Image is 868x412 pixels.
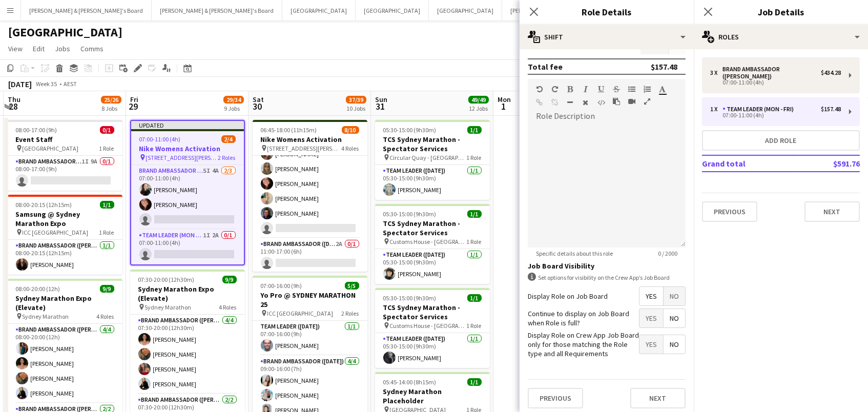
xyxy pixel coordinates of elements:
button: Paste as plain text [613,97,620,106]
app-card-role: Team Leader ([DATE])1/105:30-15:00 (9h30m)[PERSON_NAME] [375,333,490,368]
button: [GEOGRAPHIC_DATA] [429,1,502,20]
span: Customs House - [GEOGRAPHIC_DATA] [390,238,467,245]
div: 1 x [710,106,722,113]
label: Display Role on Job Board [528,292,608,301]
app-card-role: Brand Ambassador ([PERSON_NAME])4/408:00-20:00 (12h)[PERSON_NAME][PERSON_NAME][PERSON_NAME][PERSO... [8,324,122,403]
div: 10 Jobs [346,105,366,112]
button: Next [804,201,860,222]
div: 07:00-11:00 (4h) [710,113,841,118]
app-card-role: Brand Ambassador ([PERSON_NAME])1I9A0/108:00-17:00 (9h) [8,156,122,191]
a: View [4,42,27,55]
button: Previous [702,201,757,222]
h3: TCS Sydney Marathon - Spectator Services [375,219,490,237]
span: ICC [GEOGRAPHIC_DATA] [267,310,334,317]
span: 49/49 [468,96,489,104]
button: Redo [551,85,559,93]
span: Thu [8,95,20,104]
button: [PERSON_NAME] & [PERSON_NAME]'s Board [152,1,282,20]
span: 1/1 [100,201,114,209]
span: Specific details about this role [528,250,621,257]
span: 37/39 [346,96,366,104]
app-job-card: 08:00-17:00 (9h)0/1Event Staff [GEOGRAPHIC_DATA]1 RoleBrand Ambassador ([PERSON_NAME])1I9A0/108:0... [8,120,122,191]
span: Sydney Marathon [23,313,69,320]
app-job-card: 05:30-15:00 (9h30m)1/1TCS Sydney Marathon - Spectator Services Customs House - [GEOGRAPHIC_DATA]1... [375,204,490,284]
h3: Sydney Marathon Expo (Elevate) [8,294,122,312]
button: Undo [536,85,543,93]
span: 4 Roles [342,145,359,152]
span: Comms [80,44,104,53]
div: 12 Jobs [469,105,488,112]
span: Yes [639,335,663,354]
h3: Nike Womens Activation [253,135,367,144]
span: 2 Roles [218,154,236,161]
div: 08:00-20:15 (12h15m)1/1Samsung @ Sydney Marathon Expo ICC [GEOGRAPHIC_DATA]1 RoleBrand Ambassador... [8,195,122,275]
app-job-card: Updated07:00-11:00 (4h)2/4Nike Womens Activation [STREET_ADDRESS][PERSON_NAME]2 RolesBrand Ambass... [130,120,245,265]
span: Yes [639,287,663,305]
div: Total fee [528,61,563,72]
button: Strikethrough [613,85,620,93]
td: $591.76 [799,155,860,172]
span: Yes [639,309,663,327]
span: 9/9 [222,276,237,283]
label: Continue to display on Job Board when Role is full? [528,309,639,327]
button: Horizontal Line [567,98,574,107]
button: Fullscreen [644,97,651,106]
div: Shift [520,25,694,49]
app-job-card: 05:30-15:00 (9h30m)1/1TCS Sydney Marathon - Spectator Services Customs House - [GEOGRAPHIC_DATA]1... [375,288,490,368]
span: Sat [253,95,264,104]
span: 05:45-14:00 (8h15m) [383,378,437,386]
div: 9 Jobs [224,105,243,112]
span: 1/1 [467,294,482,302]
span: 2/4 [221,135,236,143]
app-card-role: Team Leader ([DATE])1/105:30-15:00 (9h30m)[PERSON_NAME] [375,249,490,284]
span: 0 / 2000 [650,250,686,257]
span: Customs House - [GEOGRAPHIC_DATA] [390,322,467,329]
app-card-role: Team Leader ([DATE])1/105:30-15:00 (9h30m)[PERSON_NAME] [375,165,490,200]
h3: Event Staff [8,135,122,144]
span: 29 [129,100,138,112]
button: Previous [528,388,583,408]
a: Edit [29,42,49,55]
span: 07:00-11:00 (4h) [139,135,181,143]
span: 05:30-15:00 (9h30m) [383,210,437,218]
span: 1/1 [467,126,482,134]
app-card-role: Brand Ambassador ([DATE])2A0/111:00-17:00 (6h) [253,238,367,273]
span: 1/1 [467,210,482,218]
span: Jobs [55,44,70,53]
h3: TCS Sydney Marathon - Spectator Services [375,303,490,321]
span: 08:00-20:15 (12h15m) [16,201,72,209]
app-card-role: Brand Ambassador ([PERSON_NAME])4/407:30-20:00 (12h30m)[PERSON_NAME][PERSON_NAME][PERSON_NAME][PE... [130,315,245,394]
span: 05:30-15:00 (9h30m) [383,126,437,134]
span: 1 [496,100,511,112]
button: [PERSON_NAME] & [PERSON_NAME]'s Board [21,1,152,20]
span: 1 Role [467,322,482,329]
div: $434.28 [821,69,841,76]
button: Text Color [659,85,666,93]
span: Mon [498,95,511,104]
div: 07:00-11:00 (4h) [710,80,841,85]
button: Next [630,388,686,408]
span: 5/5 [345,282,359,290]
div: $157.48 [821,106,841,113]
span: [STREET_ADDRESS][PERSON_NAME] [146,154,218,161]
span: 2 Roles [342,310,359,317]
span: Sun [375,95,387,104]
span: [GEOGRAPHIC_DATA] [23,145,79,152]
button: HTML Code [597,98,605,107]
app-job-card: 06:45-18:00 (11h15m)8/10Nike Womens Activation [STREET_ADDRESS][PERSON_NAME]4 RolesBrand Ambassad... [253,120,367,272]
span: 1 Role [467,238,482,245]
span: 8/10 [342,126,359,134]
div: $157.48 [651,61,677,72]
span: View [8,44,23,53]
span: ICC [GEOGRAPHIC_DATA] [23,229,89,236]
td: Grand total [702,155,799,172]
button: Insert video [628,97,635,106]
button: [PERSON_NAME]'s Board [502,1,584,20]
span: 1 Role [99,145,114,152]
button: Add role [702,130,860,151]
h3: Yo Pro @ SYDNEY MARATHON 25 [253,291,367,309]
span: 29/34 [223,96,244,104]
app-card-role: Brand Ambassador ([PERSON_NAME])1/108:00-20:15 (12h15m)[PERSON_NAME] [8,240,122,275]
